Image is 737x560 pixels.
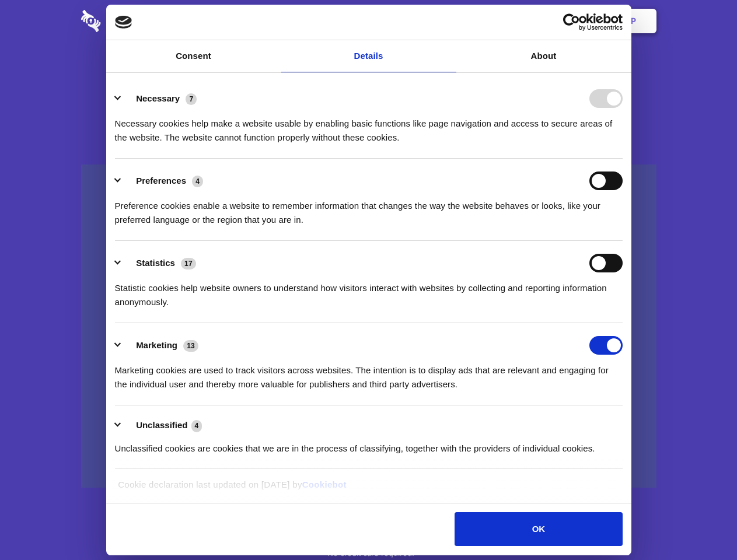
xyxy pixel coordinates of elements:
img: logo-wordmark-white-trans-d4663122ce5f474addd5e946df7df03e33cb6a1c49d2221995e7729f52c070b2.svg [81,10,181,32]
div: Statistic cookies help website owners to understand how visitors interact with websites by collec... [115,272,623,309]
span: 7 [186,93,197,105]
a: Details [281,40,456,72]
a: Consent [106,40,281,72]
button: Preferences (4) [115,171,211,190]
h1: Eliminate Slack Data Loss. [81,52,656,94]
div: Necessary cookies help make a website usable by enabling basic functions like page navigation and... [115,108,623,145]
button: Statistics (17) [115,254,204,272]
div: Cookie declaration last updated on [DATE] by [109,478,628,501]
div: Preference cookies enable a website to remember information that changes the way the website beha... [115,190,623,227]
a: Wistia video thumbnail [81,164,656,488]
a: Cookiebot [302,480,347,489]
button: Necessary (7) [115,89,204,108]
span: 4 [191,420,202,432]
label: Marketing [136,340,177,350]
label: Preferences [136,176,186,185]
a: Pricing [343,3,393,39]
button: OK [455,512,622,546]
img: logo [115,16,132,29]
button: Unclassified (4) [115,418,209,433]
span: 13 [183,340,198,352]
a: Usercentrics Cookiebot - opens in a new window [521,13,623,31]
div: Marketing cookies are used to track visitors across websites. The intention is to display ads tha... [115,355,623,391]
a: Login [529,3,580,39]
span: 4 [192,176,203,187]
label: Necessary [136,93,180,103]
label: Statistics [136,258,175,268]
iframe: Drift Widget Chat Controller [679,502,723,546]
h4: Auto-redaction of sensitive data, encrypted data sharing and self-destructing private chats. Shar... [81,106,656,145]
div: Unclassified cookies are cookies that we are in the process of classifying, together with the pro... [115,433,623,456]
button: Marketing (13) [115,336,206,355]
a: About [456,40,631,72]
a: Contact [473,3,527,39]
span: 17 [181,258,196,269]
